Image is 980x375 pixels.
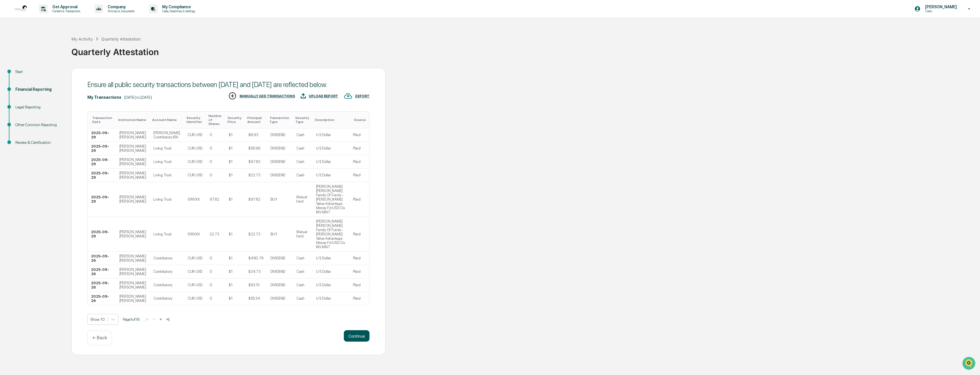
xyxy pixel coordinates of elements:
div: DIVIDEND [270,160,285,164]
div: [PERSON_NAME] [PERSON_NAME] Family Of Funds - [PERSON_NAME] Value Advantage Money Fd USD Cls INV MNT [316,219,346,249]
div: DIVIDEND [270,256,285,260]
a: Powered byPylon [40,96,69,101]
span: Data Lookup [11,83,36,88]
div: U S Dollar [316,296,331,301]
div: Cash [296,173,304,177]
td: Plaid [350,169,369,182]
div: Toggle SortBy [295,116,310,124]
div: DIVIDEND [270,283,285,287]
div: Mutual fund [296,195,309,203]
div: CUR:USD [188,173,202,177]
div: DIVIDEND [270,269,285,274]
img: EXPORT [344,92,352,100]
div: U S Dollar [316,269,331,274]
div: 0 [210,256,212,260]
div: UPLOAD REPORT [309,94,338,98]
div: $56.96 [248,146,260,150]
div: Quarterly Attestation [71,42,977,57]
td: Living Trust [150,142,184,155]
div: My Activity [71,37,93,41]
div: Toggle SortBy [208,114,223,126]
div: CUR:USD [188,160,202,164]
div: Cash [296,256,304,260]
div: 0 [210,296,212,301]
div: Quarterly Attestation [101,37,140,41]
div: $92.51 [248,283,260,287]
div: CUR:USD [188,146,202,150]
a: 🗄️Attestations [39,70,73,80]
p: Data, Deadlines & Settings [158,9,198,13]
p: Policies & Documents [103,9,137,13]
div: Toggle SortBy [152,118,182,122]
div: $1 [229,296,232,301]
td: Contributory [150,279,184,292]
div: U S Dollar [316,160,331,164]
td: Plaid [350,155,369,169]
td: Plaid [350,279,369,292]
p: Content & Transactions [48,9,83,13]
span: Pylon [57,97,69,101]
div: Start new chat [19,44,94,49]
iframe: Open customer support [962,356,977,372]
td: Plaid [350,142,369,155]
td: 2025-09-29 [88,217,116,252]
td: 2025-09-26 [88,252,116,265]
div: 🖐️ [6,72,10,77]
div: My Transactions [87,95,121,100]
div: $490.78 [248,256,263,260]
div: $1 [229,133,232,137]
p: Company [103,5,137,9]
div: Toggle SortBy [228,116,243,124]
td: 2025-09-29 [88,142,116,155]
div: DIVIDEND [270,146,285,150]
div: [PERSON_NAME] [PERSON_NAME] [119,281,147,289]
button: < [151,317,157,322]
div: 🗄️ [41,72,46,77]
td: 2025-09-29 [88,182,116,217]
div: $34.73 [248,269,260,274]
div: MANUALLY ADD TRANSACTIONS [240,94,295,98]
img: MANUALLY ADD TRANSACTIONS [228,92,237,100]
div: SWVXX [188,197,200,201]
td: 2025-09-26 [88,265,116,279]
img: logo [14,2,27,16]
div: U S Dollar [316,256,331,260]
div: [PERSON_NAME] [PERSON_NAME] [119,195,147,203]
td: 2025-09-29 [88,169,116,182]
div: Start [15,69,62,75]
div: DIVIDEND [270,173,285,177]
td: Living Trust [150,155,184,169]
div: DIVIDEND [270,296,285,301]
div: [PERSON_NAME] [PERSON_NAME] [119,294,147,303]
div: $55.34 [248,296,260,301]
div: Review & Certification [15,140,62,146]
td: Contributory [150,252,184,265]
div: Legal Reporting [15,104,62,110]
span: Preclearance [11,72,37,78]
div: Cash [296,160,304,164]
div: BUY [270,232,277,236]
td: Living Trust [150,182,184,217]
div: [PERSON_NAME] [PERSON_NAME] [119,144,147,153]
div: [PERSON_NAME] [PERSON_NAME] [119,131,147,139]
td: Plaid [350,128,369,142]
div: BUY [270,197,277,201]
div: 0 [210,269,212,274]
button: > [158,317,164,322]
div: $1 [229,173,232,177]
div: $1 [229,256,232,260]
div: $1 [229,146,232,150]
div: U S Dollar [316,173,331,177]
div: Toggle SortBy [354,118,367,122]
div: Other Common Reporting [15,122,62,128]
td: Plaid [350,292,369,305]
div: 97.82 [210,197,219,201]
div: DIVIDEND [270,133,285,137]
div: [PERSON_NAME] [PERSON_NAME] [119,158,147,166]
div: U S Dollar [316,283,331,287]
td: 2025-09-29 [88,155,116,169]
div: 0 [210,160,212,164]
div: Cash [296,133,304,137]
div: 0 [210,146,212,150]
